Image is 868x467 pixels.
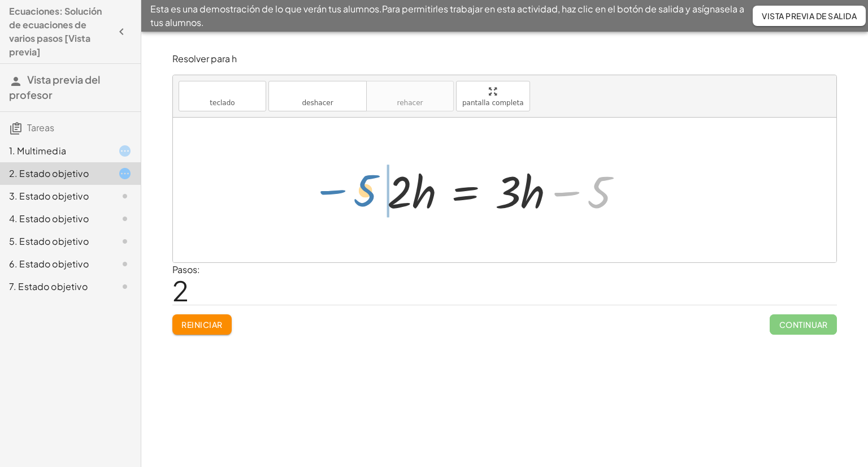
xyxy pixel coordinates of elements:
font: 7. Estado objetivo [9,280,88,292]
button: deshacerdeshacer [268,81,367,111]
font: 2. Estado objetivo [9,167,89,179]
font: Esta es una demostración de lo que verán tus alumnos. [150,3,382,15]
font: Vista previa de salida [762,11,857,21]
i: Task not started. [118,189,132,203]
font: Vista previa del profesor [9,73,100,101]
font: 5. Estado objetivo [9,235,89,247]
font: 1. Multimedia [9,145,66,157]
button: Reiniciar [172,314,232,335]
i: Task not started. [118,280,132,293]
font: Pasos: [172,263,200,275]
button: rehacerrehacer [366,81,454,111]
font: rehacer [397,99,423,107]
font: deshacer [275,86,361,97]
font: 6. Estado objetivo [9,258,89,270]
button: tecladoteclado [179,81,266,111]
font: teclado [210,99,235,107]
font: Resolver para h [172,53,237,64]
font: rehacer [372,86,448,97]
i: Task not started. [118,257,132,271]
button: Vista previa de salida [753,6,866,26]
font: 2 [172,273,189,308]
font: 4. Estado objetivo [9,213,89,224]
button: pantalla completa [456,81,530,111]
i: Task started. [118,167,132,180]
i: Task not started. [118,212,132,226]
font: Para permitirles trabajar en esta actividad, haz clic en el botón de salida y asígnasela a tus al... [150,3,744,28]
font: 3. Estado objetivo [9,190,89,202]
font: pantalla completa [462,99,524,107]
font: Tareas [27,122,54,133]
font: teclado [185,86,260,97]
i: Task not started. [118,235,132,248]
i: Task started. [118,144,132,158]
font: deshacer [302,99,333,107]
font: Ecuaciones: Solución de ecuaciones de varios pasos [Vista previa] [9,5,102,58]
font: Reiniciar [181,319,222,330]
